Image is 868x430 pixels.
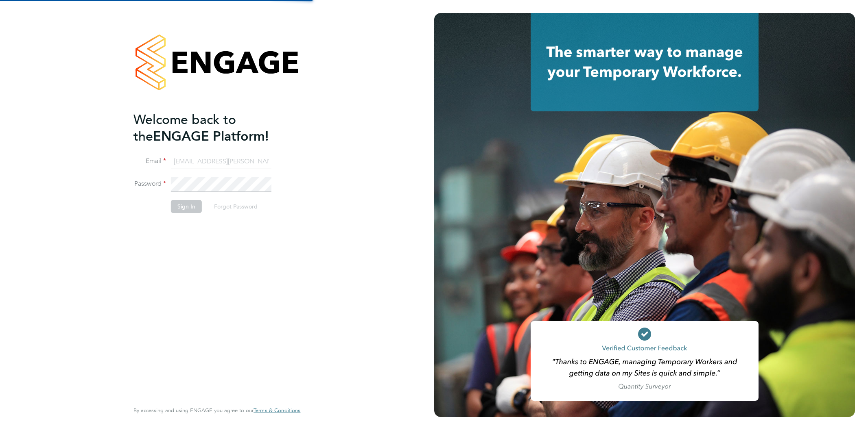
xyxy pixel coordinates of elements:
[133,180,166,188] label: Password
[254,407,300,414] a: Terms & Conditions
[133,407,300,414] span: By accessing and using ENGAGE you agree to our
[208,200,264,213] button: Forgot Password
[171,154,271,169] input: Enter your work email...
[133,111,292,145] h2: ENGAGE Platform!
[133,112,236,144] span: Welcome back to the
[171,200,202,213] button: Sign In
[133,157,166,165] label: Email
[254,407,300,414] span: Terms & Conditions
